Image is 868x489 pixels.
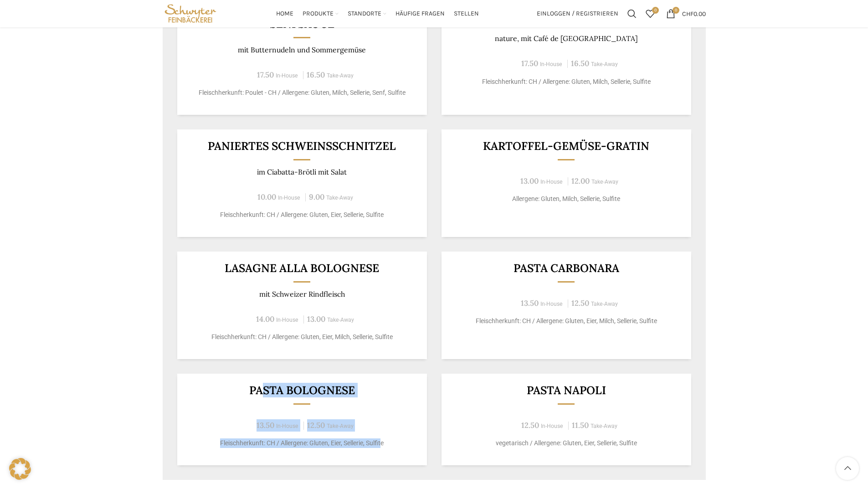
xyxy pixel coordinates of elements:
p: Fleischherkunft: Poulet - CH / Allergene: Gluten, Milch, Sellerie, Senf, Sulfite [188,88,416,98]
a: 0 CHF0.00 [662,5,710,23]
span: In-House [540,179,563,185]
span: Standorte [348,10,381,18]
span: 13.50 [257,420,274,430]
a: Häufige Fragen [395,5,445,23]
span: Produkte [303,10,334,18]
span: 12.00 [571,176,590,186]
span: Take-Away [326,195,353,201]
a: Standorte [348,5,386,23]
span: Take-Away [327,72,354,79]
p: Fleischherkunft: CH / Allergene: Gluten, Eier, Milch, Sellerie, Sulfite [452,316,680,326]
span: Take-Away [591,301,618,307]
span: In-House [276,423,298,429]
bdi: 0.00 [682,10,706,17]
span: 13.50 [521,298,539,308]
span: 14.00 [256,314,274,324]
span: Häufige Fragen [395,10,445,18]
p: Allergene: Gluten, Milch, Sellerie, Sulfite [452,194,680,204]
span: Take-Away [591,179,618,185]
span: Take-Away [327,317,354,323]
a: Stellen [454,5,479,23]
a: Home [276,5,293,23]
p: vegetarisch / Allergene: Gluten, Eier, Sellerie, Sulfite [452,438,680,448]
p: Fleischherkunft: CH / Allergene: Gluten, Eier, Sellerie, Sulfite [188,210,416,220]
span: 0 [652,7,659,14]
span: In-House [276,72,298,79]
span: 13.00 [307,314,325,324]
span: Take-Away [591,423,617,429]
h3: Lasagne alla Bolognese [188,263,416,274]
p: mit Schweizer Rindfleisch [188,290,416,299]
span: Home [276,10,293,18]
span: Take-Away [327,423,354,429]
span: 12.50 [571,298,589,308]
h3: Pasta Napoli [452,385,680,396]
h3: Paniertes Schweinsschnitzel [188,140,416,152]
span: In-House [540,61,562,67]
span: 17.50 [257,70,274,80]
a: Scroll to top button [836,457,859,480]
a: 0 [641,5,659,23]
p: im Ciabatta-Brötli mit Salat [188,168,416,176]
span: Stellen [454,10,479,18]
span: In-House [540,301,563,307]
span: 13.00 [520,176,539,186]
a: Einloggen / Registrieren [532,5,623,23]
span: 17.50 [521,58,538,68]
span: 16.50 [307,70,325,80]
div: Meine Wunschliste [641,5,659,23]
h3: Kartoffel-Gemüse-Gratin [452,140,680,152]
a: Suchen [623,5,641,23]
h3: Pasta Bolognese [188,385,416,396]
span: 9.00 [309,192,324,202]
h3: Pasta Carbonara [452,263,680,274]
span: 12.50 [521,420,539,430]
a: Site logo [163,9,219,17]
div: Main navigation [223,5,532,23]
span: In-House [276,317,298,323]
span: CHF [682,10,693,17]
span: 12.50 [307,420,325,430]
a: Produkte [303,5,339,23]
span: Einloggen / Registrieren [537,10,618,17]
span: 16.50 [571,58,589,68]
span: 0 [673,7,679,14]
span: In-House [541,423,563,429]
span: 11.50 [572,420,589,430]
p: Fleischherkunft: CH / Allergene: Gluten, Eier, Milch, Sellerie, Sulfite [188,332,416,342]
span: In-House [278,195,300,201]
p: mit Butternudeln und Sommergemüse [188,46,416,54]
h3: Poulet- Geschnetzeltes an Senfsauce [188,7,416,30]
span: 10.00 [257,192,276,202]
p: nature, mit Café de [GEOGRAPHIC_DATA] [452,34,680,43]
p: Fleischherkunft: CH / Allergene: Gluten, Milch, Sellerie, Sulfite [452,77,680,87]
span: Take-Away [591,61,618,67]
p: Fleischherkunft: CH / Allergene: Gluten, Eier, Sellerie, Sulfite [188,438,416,448]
